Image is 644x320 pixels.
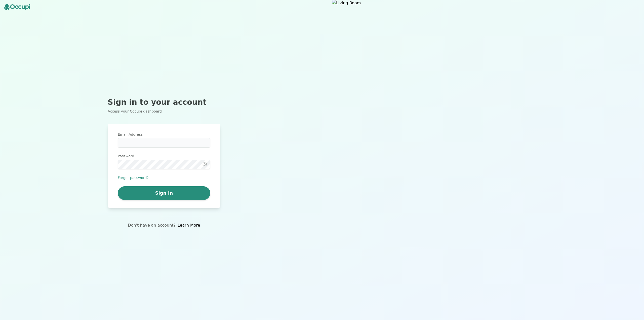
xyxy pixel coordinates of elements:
[128,222,176,228] p: Don't have an account?
[108,98,220,107] h2: Sign in to your account
[118,132,210,137] label: Email Address
[108,109,220,114] p: Access your Occupi dashboard
[178,222,200,228] a: Learn More
[118,175,149,180] button: Forgot password?
[118,154,210,159] label: Password
[118,186,210,200] button: Sign In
